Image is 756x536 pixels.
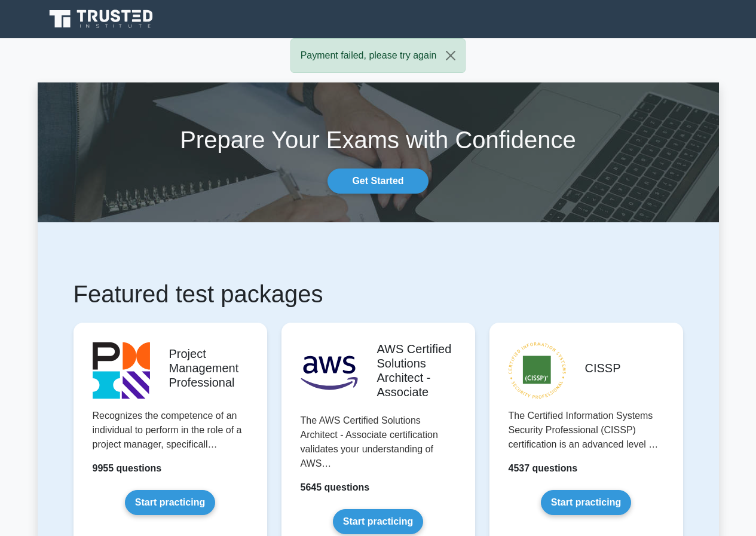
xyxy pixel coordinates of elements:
button: Close [436,39,465,72]
a: Start practicing [125,490,215,515]
a: Start practicing [541,490,631,515]
a: Start practicing [333,509,423,534]
h1: Prepare Your Exams with Confidence [38,125,719,154]
div: Payment failed, please try again [290,38,466,73]
a: Get Started [328,169,428,194]
h1: Featured test packages [74,280,683,308]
